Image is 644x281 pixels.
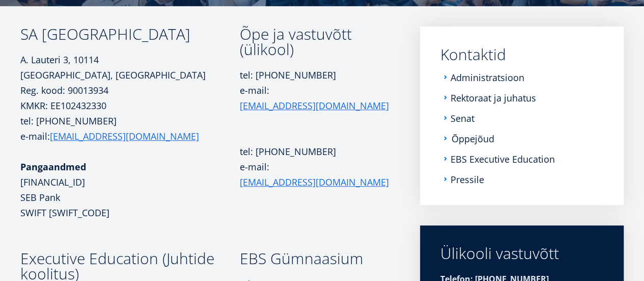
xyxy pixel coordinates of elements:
[240,144,390,159] p: tel: [PHONE_NUMBER]
[20,113,240,144] p: tel: [PHONE_NUMBER] e-mail:
[20,159,240,220] p: [FINANCIAL_ID] SEB Pank SWIFT [SWIFT_CODE]
[451,174,484,185] a: Pressile
[20,52,240,98] p: A. Lauteri 3, 10114 [GEOGRAPHIC_DATA], [GEOGRAPHIC_DATA] Reg. kood: 90013934
[240,98,389,113] a: [EMAIL_ADDRESS][DOMAIN_NAME]
[451,93,536,103] a: Rektoraat ja juhatus
[50,129,199,144] a: [EMAIL_ADDRESS][DOMAIN_NAME]
[440,246,603,261] div: Ülikooli vastuvõtt
[240,251,390,266] h3: EBS Gümnaasium
[20,27,240,42] h3: SA [GEOGRAPHIC_DATA]
[452,134,494,144] a: Õppejõud
[240,174,389,190] a: [EMAIL_ADDRESS][DOMAIN_NAME]
[20,98,240,113] p: KMKR: EE102432330
[240,67,390,129] p: tel: [PHONE_NUMBER] e-mail:
[440,47,603,62] a: Kontaktid
[451,154,555,164] a: EBS Executive Education
[20,161,86,173] strong: Pangaandmed
[240,159,390,190] p: e-mail:
[451,72,524,83] a: Administratsioon
[240,27,390,57] h3: Õpe ja vastuvõtt (ülikool)
[451,113,474,123] a: Senat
